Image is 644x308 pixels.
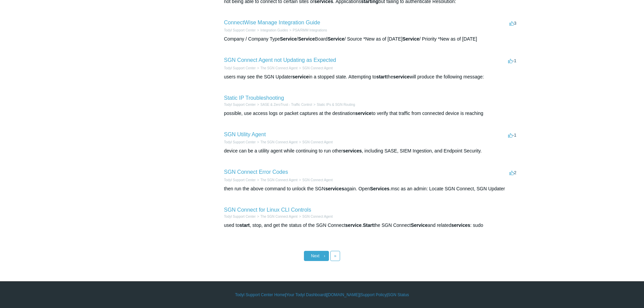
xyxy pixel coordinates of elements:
[256,102,312,107] li: SASE & ZeroTrust - Traffic Control
[325,186,344,191] em: services
[298,36,315,42] em: Service
[224,207,311,213] a: SGN Connect for Linux CLI Controls
[224,110,518,117] div: possible, use access logs or packet captures at the destination to verify that traffic from conne...
[224,169,288,175] a: SGN Connect Error Codes
[286,292,326,298] a: Your Todyl Dashboard
[312,102,355,107] li: Static IPs & SGN Routing
[224,140,256,145] li: Todyl Support Center
[260,28,288,32] a: Integration Guides
[302,66,333,70] a: SGN Connect Agent
[260,215,297,218] a: The SGN Connect Agent
[302,215,333,218] a: SGN Connect Agent
[280,36,297,42] em: Service
[224,222,518,229] div: used to , stop, and get the status of the SGN Connect . the SGN Connect and related : sudo
[224,140,256,144] a: Todyl Support Center
[224,28,256,33] li: Todyl Support Center
[451,222,470,228] em: services
[256,28,288,33] li: Integration Guides
[327,292,359,298] a: [DOMAIN_NAME]
[292,74,309,79] em: service
[363,222,374,228] em: Start
[224,185,518,192] div: then run the above command to unlock the SGN again. Open .msc as an admin: Locate SGN Connect, SG...
[224,35,518,43] div: Company / Company Type / Board / Source *New as of [DATE] / Priority *New as of [DATE]
[256,214,297,219] li: The SGN Connect Agent
[224,73,518,80] div: users may see the SGN Updater in a stopped state. Attempting to the will produce the following me...
[224,214,256,219] li: Todyl Support Center
[508,133,517,138] span: -1
[288,28,327,33] li: PSA/RMM Integrations
[224,103,256,106] a: Todyl Support Center
[260,178,297,182] a: The SGN Connect Agent
[508,58,517,63] span: -1
[509,21,516,26] span: 3
[376,74,386,79] em: start
[224,178,256,182] a: Todyl Support Center
[509,170,516,175] span: 2
[393,74,409,79] em: service
[402,36,419,42] em: Service
[224,102,256,107] li: Todyl Support Center
[297,140,333,145] li: SGN Connect Agent
[256,177,297,183] li: The SGN Connect Agent
[260,103,312,106] a: SASE & ZeroTrust - Traffic Control
[239,222,249,228] em: start
[334,254,336,258] span: »
[224,132,266,137] a: SGN Utility Agent
[126,292,518,298] div: | | | |
[293,28,327,32] a: PSA/RMM Integrations
[224,57,336,63] a: SGN Connect Agent not Updating as Expected
[260,66,297,70] a: The SGN Connect Agent
[411,222,428,228] em: Service
[235,292,285,298] a: Todyl Support Center Home
[224,95,284,101] a: Static IP Troubleshooting
[224,147,518,155] div: device can be a utility agent while continuing to run other , including SASE, SIEM Ingestion, and...
[388,292,409,298] a: SGN Status
[360,292,386,298] a: Support Policy
[328,36,344,42] em: Service
[345,222,361,228] em: service
[324,254,325,258] span: ›
[256,140,297,145] li: The SGN Connect Agent
[355,111,372,116] em: service
[224,28,256,32] a: Todyl Support Center
[317,103,355,106] a: Static IPs & SGN Routing
[297,177,333,183] li: SGN Connect Agent
[297,66,333,71] li: SGN Connect Agent
[260,140,297,144] a: The SGN Connect Agent
[304,251,329,261] a: Next
[297,214,333,219] li: SGN Connect Agent
[302,178,333,182] a: SGN Connect Agent
[370,186,389,191] em: Services
[302,140,333,144] a: SGN Connect Agent
[256,66,297,71] li: The SGN Connect Agent
[224,66,256,71] li: Todyl Support Center
[311,254,319,258] span: Next
[224,215,256,218] a: Todyl Support Center
[224,20,320,25] a: ConnectWise Manage Integration Guide
[224,66,256,70] a: Todyl Support Center
[343,148,362,153] em: services
[224,177,256,183] li: Todyl Support Center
